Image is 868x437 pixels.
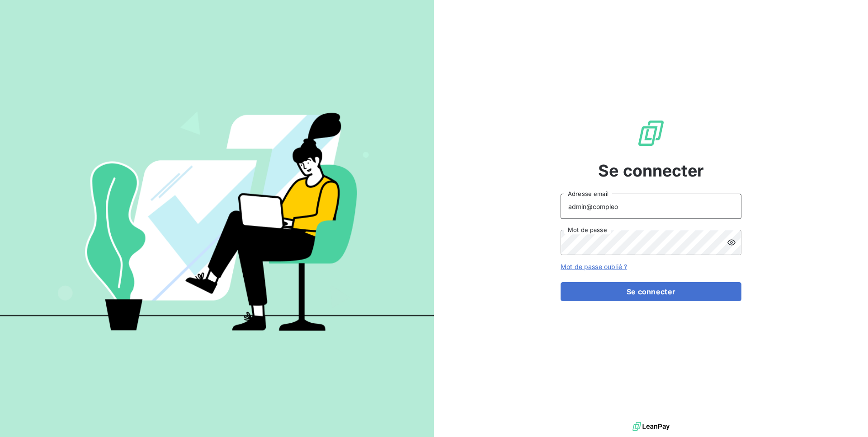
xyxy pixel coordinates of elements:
a: Mot de passe oublié ? [561,263,627,270]
img: Logo LeanPay [637,119,665,148]
img: logo [632,420,670,433]
span: Se connecter [598,158,704,183]
input: placeholder [561,194,741,219]
button: Se connecter [561,282,741,301]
